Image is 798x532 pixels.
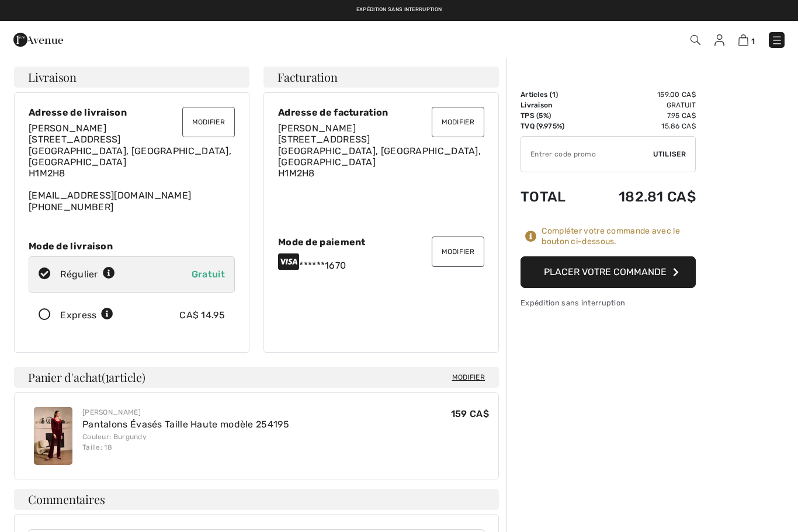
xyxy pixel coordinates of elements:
img: Panier d'achat [738,34,748,46]
span: 1 [105,368,109,384]
td: Livraison [521,100,585,110]
span: Facturation [277,71,338,83]
button: Placer votre commande [521,256,696,288]
div: Couleur: Burgundy Taille: 18 [82,432,289,453]
div: CA$ 14.95 [179,308,225,322]
div: Mode de paiement [278,237,484,248]
td: 159.00 CA$ [585,89,696,100]
td: TVQ (9.975%) [521,121,585,131]
a: 1 [738,33,755,47]
div: Mode de livraison [29,241,235,252]
span: 1 [552,91,556,99]
img: 1ère Avenue [13,28,63,51]
span: [STREET_ADDRESS] [GEOGRAPHIC_DATA], [GEOGRAPHIC_DATA], [GEOGRAPHIC_DATA] H1M2H8 [278,134,481,179]
a: [PHONE_NUMBER] [29,201,113,213]
img: Mes infos [714,34,724,46]
h4: Panier d'achat [14,367,499,388]
span: Utiliser [653,149,686,159]
img: Pantalons Évasés Taille Haute modèle 254195 [34,407,72,465]
button: Modifier [432,107,484,137]
span: [STREET_ADDRESS] [GEOGRAPHIC_DATA], [GEOGRAPHIC_DATA], [GEOGRAPHIC_DATA] H1M2H8 [29,134,231,179]
img: Recherche [691,35,700,45]
div: [PERSON_NAME] [82,407,289,418]
span: Livraison [28,71,77,83]
input: Code promo [521,137,653,172]
span: 1 [751,37,755,46]
div: Adresse de facturation [278,107,484,118]
td: Total [521,177,585,217]
img: Menu [771,34,783,46]
div: Express [60,308,113,322]
div: Compléter votre commande avec le bouton ci-dessous. [542,226,696,247]
td: 182.81 CA$ [585,177,696,217]
span: ( article) [102,369,145,385]
td: TPS (5%) [521,110,585,121]
td: Gratuit [585,100,696,110]
td: 15.86 CA$ [585,121,696,131]
div: Expédition sans interruption [521,297,696,308]
span: 159 CA$ [451,408,489,419]
td: 7.95 CA$ [585,110,696,121]
button: Modifier [432,237,484,267]
span: [PERSON_NAME] [278,123,356,134]
div: Adresse de livraison [29,107,235,118]
span: Modifier [452,371,485,383]
h4: Commentaires [14,489,499,510]
span: Gratuit [192,269,225,280]
button: Modifier [182,107,235,137]
span: [PERSON_NAME] [29,123,106,134]
div: Régulier [60,267,115,281]
a: 1ère Avenue [13,33,63,44]
a: Pantalons Évasés Taille Haute modèle 254195 [82,419,289,430]
div: [EMAIL_ADDRESS][DOMAIN_NAME] [29,123,235,213]
td: Articles ( ) [521,89,585,100]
